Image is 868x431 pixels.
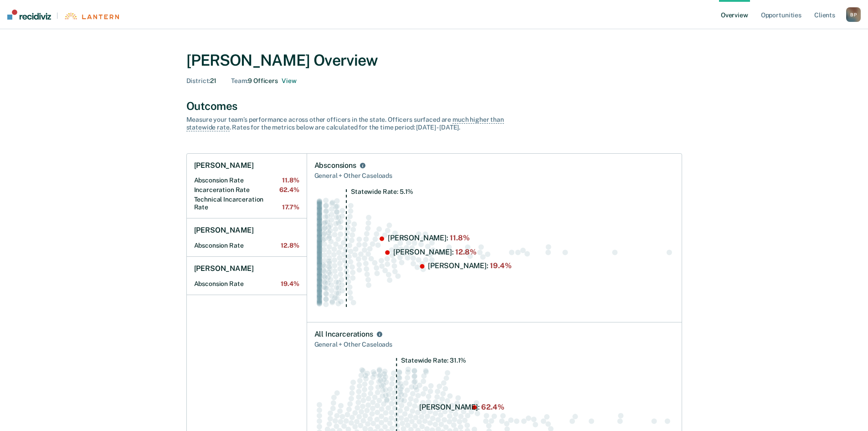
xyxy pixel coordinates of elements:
[194,161,254,170] h1: [PERSON_NAME]
[187,257,307,295] a: [PERSON_NAME]Absconsion Rate19.4%
[231,77,248,84] span: Team :
[7,10,119,20] a: |
[358,161,367,170] button: Absconsions
[846,7,861,22] div: B P
[186,116,504,131] span: much higher than statewide rate
[314,339,674,350] div: General + Other Caseloads
[846,7,861,22] button: BP
[279,186,299,194] span: 62.4%
[351,188,413,195] tspan: Statewide Rate: 5.1%
[194,226,254,235] h1: [PERSON_NAME]
[186,99,682,113] div: Outcomes
[186,51,682,70] div: [PERSON_NAME] Overview
[282,203,299,211] span: 17.7%
[7,10,51,20] img: Recidiviz
[282,177,299,184] span: 11.8%
[314,330,373,339] div: All Incarcerations
[64,13,119,20] img: Lantern
[281,280,299,288] span: 19.4%
[194,280,299,288] h2: Absconsion Rate
[187,218,307,257] a: [PERSON_NAME]Absconsion Rate12.8%
[314,161,356,170] div: Absconsions
[281,242,299,249] span: 12.8%
[194,196,299,211] h2: Technical Incarceration Rate
[186,77,217,85] div: 21
[51,12,64,20] span: |
[375,330,384,339] button: All Incarcerations
[194,186,299,194] h2: Incarceration Rate
[194,242,299,249] h2: Absconsion Rate
[401,357,466,364] tspan: Statewide Rate: 31.1%
[314,170,674,182] div: General + Other Caseloads
[186,116,505,131] div: Measure your team’s performance across other officer s in the state. Officer s surfaced are . Rat...
[186,77,211,84] span: District :
[231,77,296,85] div: 9 Officers
[282,77,296,85] button: 9 officers on Bill Perry's Team
[194,264,254,273] h1: [PERSON_NAME]
[194,177,299,184] h2: Absconsion Rate
[314,189,674,315] div: Swarm plot of all absconsion rates in the state for NOT_SEX_OFFENSE caseloads, highlighting value...
[187,154,307,218] a: [PERSON_NAME]Absconsion Rate11.8%Incarceration Rate62.4%Technical Incarceration Rate17.7%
